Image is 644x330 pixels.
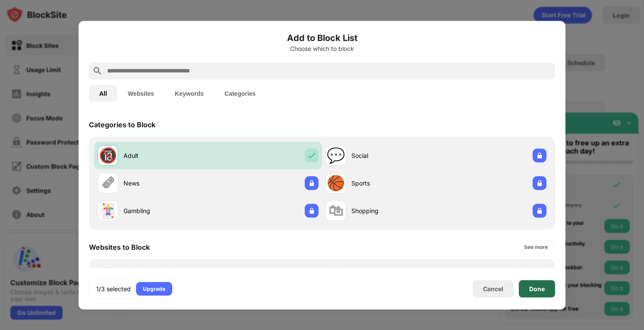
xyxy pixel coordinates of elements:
[99,202,117,220] div: 🃏
[327,174,345,192] div: 🏀
[123,179,208,188] div: News
[351,179,436,188] div: Sports
[143,284,165,293] div: Upgrade
[214,85,266,102] button: Categories
[89,45,555,52] div: Choose which to block
[92,66,103,76] img: search.svg
[529,285,545,292] div: Done
[483,285,503,292] div: Cancel
[351,206,436,215] div: Shopping
[89,242,150,251] div: Websites to Block
[96,284,131,293] div: 1/3 selected
[89,85,117,102] button: All
[328,202,343,220] div: 🛍
[123,206,208,215] div: Gambling
[99,147,117,164] div: 🔞
[89,31,555,44] h6: Add to Block List
[327,147,345,164] div: 💬
[101,174,115,192] div: 🗞
[123,151,208,160] div: Adult
[117,85,164,102] button: Websites
[89,120,155,129] div: Categories to Block
[351,151,436,160] div: Social
[164,85,214,102] button: Keywords
[524,242,548,251] div: See more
